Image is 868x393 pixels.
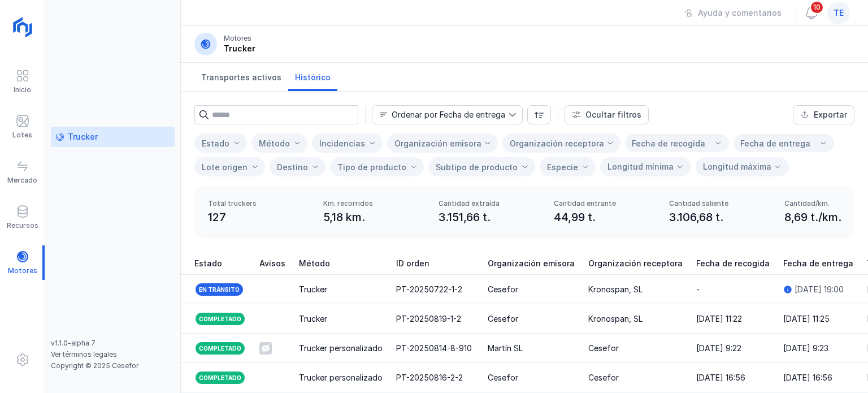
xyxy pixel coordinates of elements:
a: Histórico [288,63,337,91]
div: PT-20250814-8-910 [396,343,472,354]
div: Trucker personalizado [299,372,383,383]
span: Método [299,258,330,269]
div: Trucker [299,313,327,325]
div: Mercado [7,176,37,185]
div: Cesefor [588,343,619,354]
span: Seleccionar [540,158,581,176]
div: Cesefor [488,284,518,295]
span: Seleccionar [429,158,521,176]
span: Organización receptora [588,258,683,269]
span: Seleccionar [195,134,233,153]
div: Fecha de entrega [740,138,810,149]
div: Destino [277,162,308,172]
div: Total truckers [208,199,310,208]
div: Incidencias [319,139,365,148]
div: Kronospan, SL [588,313,643,325]
div: Completado [194,341,246,356]
button: Exportar [793,105,854,124]
div: Trucker [299,284,327,295]
div: Fecha de recogida [632,138,705,149]
div: Completado [194,312,246,326]
div: Longitud mínima [607,161,674,172]
div: 127 [208,209,310,225]
div: Organización receptora [510,139,604,148]
div: [DATE] 9:22 [696,343,741,354]
div: Subtipo de producto [436,162,518,172]
img: logoRight.svg [8,13,37,41]
span: Estado [194,258,222,269]
button: Ayuda y comentarios [677,3,789,23]
div: - [696,284,700,295]
div: Martín SL [488,343,523,354]
div: 3.106,68 t. [669,209,771,225]
div: [DATE] 16:56 [696,372,745,383]
span: Organización emisora [488,258,575,269]
span: Seleccionar [252,134,293,153]
div: Completado [194,370,246,385]
a: Ver términos legales [51,350,117,359]
div: Especie [547,162,578,172]
div: Inicio [14,85,31,94]
div: [DATE] 19:00 [795,284,844,295]
span: Fecha de entrega [372,106,509,124]
div: Lotes [12,131,32,140]
div: Trucker [68,131,98,142]
button: Ocultar filtros [565,105,649,124]
span: Seleccionar [195,158,251,176]
span: Fecha de recogida [696,258,770,269]
span: Histórico [295,72,331,83]
span: Transportes activos [201,72,281,83]
div: Organización emisora [394,139,481,148]
div: Lote origen [202,162,248,172]
div: 3.151,66 t. [439,209,540,225]
div: Ayuda y comentarios [698,7,782,19]
div: Km. recorridos [323,199,425,208]
div: Longitud máxima [703,161,771,172]
div: Trucker personalizado [299,343,383,354]
div: Tipo de producto [337,162,406,172]
div: Copyright © 2025 Cesefor [51,361,175,370]
div: Método [259,139,290,148]
div: Recursos [7,221,38,230]
div: 44,99 t. [554,209,656,225]
span: te [834,7,844,19]
div: Cantidad entrante [554,199,656,208]
a: Transportes activos [194,63,288,91]
div: PT-20250819-1-2 [396,313,461,325]
div: PT-20250816-2-2 [396,372,463,383]
div: 5,18 km. [323,209,425,225]
div: [DATE] 11:22 [696,313,742,325]
span: 10 [810,1,824,14]
div: Motores [224,34,251,43]
div: Cantidad extraída [439,199,540,208]
span: Fecha de entrega [783,258,853,269]
div: Cesefor [488,372,518,383]
div: Trucker [224,43,255,54]
span: ID orden [396,258,429,269]
a: Trucker [51,127,175,147]
div: Ocultar filtros [585,109,641,120]
div: PT-20250722-1-2 [396,284,462,295]
div: Kronospan, SL [588,284,643,295]
div: [DATE] 16:56 [783,372,832,383]
div: [DATE] 11:25 [783,313,830,325]
span: Seleccionar [270,158,311,176]
span: Seleccionar [331,158,410,176]
div: v1.1.0-alpha.7 [51,339,175,348]
div: Estado [202,139,229,148]
div: Cesefor [588,372,619,383]
div: Exportar [814,109,847,120]
span: Avisos [259,258,285,269]
div: Cesefor [488,313,518,325]
div: [DATE] 9:23 [783,343,828,354]
div: En tránsito [194,282,244,297]
span: Seleccionar [313,134,368,153]
div: Ordenar por Fecha de entrega [392,111,505,119]
div: Cantidad saliente [669,199,771,208]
